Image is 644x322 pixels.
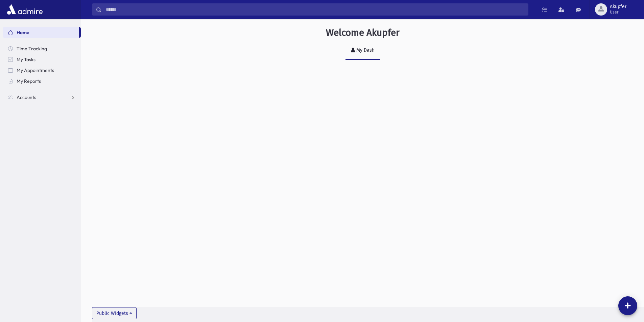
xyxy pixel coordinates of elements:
[355,47,375,53] div: My Dash
[17,78,41,84] span: My Reports
[3,76,81,86] a: My Reports
[610,4,626,9] span: Akupfer
[326,27,400,39] h3: Welcome Akupfer
[3,43,81,54] a: Time Tracking
[17,46,47,52] span: Time Tracking
[3,65,81,76] a: My Appointments
[610,9,626,15] span: User
[17,29,29,35] span: Home
[5,3,44,16] img: AdmirePro
[3,92,81,103] a: Accounts
[102,3,528,16] input: Search
[17,56,35,63] span: My Tasks
[3,27,79,38] a: Home
[345,41,380,60] a: My Dash
[3,54,81,65] a: My Tasks
[17,67,54,73] span: My Appointments
[92,307,137,319] button: Public Widgets
[17,94,36,100] span: Accounts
